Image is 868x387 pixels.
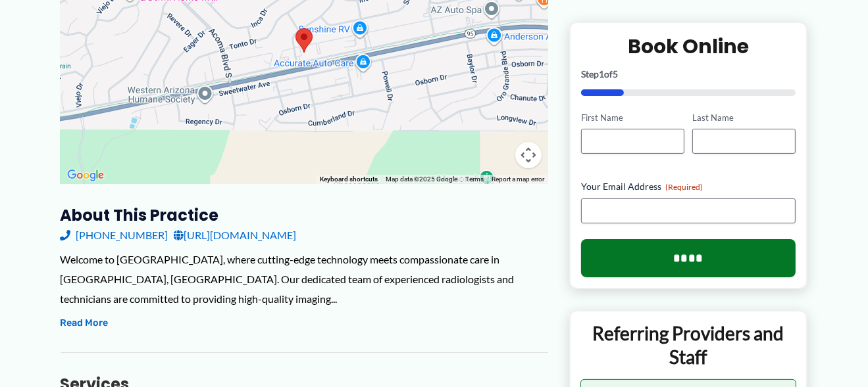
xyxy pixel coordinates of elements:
span: 1 [599,68,604,79]
div: Welcome to [GEOGRAPHIC_DATA], where cutting-edge technology meets compassionate care in [GEOGRAPH... [61,250,548,308]
button: Map camera controls [515,142,542,168]
label: First Name [581,111,684,124]
a: Open this area in Google Maps (opens a new window) [64,167,107,184]
label: Your Email Address [581,180,796,193]
label: Last Name [692,111,796,124]
h2: Book Online [581,33,796,58]
span: 5 [613,68,618,79]
button: Keyboard shortcuts [320,175,378,184]
span: (Required) [665,182,703,192]
img: Google [64,167,107,184]
button: Read More [61,315,109,331]
a: [PHONE_NUMBER] [61,225,168,245]
a: [URL][DOMAIN_NAME] [174,225,297,245]
p: Referring Providers and Staff [580,321,797,369]
a: Report a map error [492,175,544,183]
p: Step of [581,69,796,78]
span: Map data ©2025 Google [386,175,457,183]
a: Terms (opens in new tab) [465,175,484,183]
h3: About this practice [61,205,548,225]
